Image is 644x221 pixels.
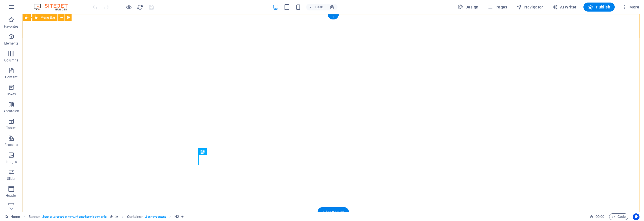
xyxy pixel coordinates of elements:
[609,213,628,220] button: Code
[596,213,604,220] span: 00 00
[6,193,17,198] p: Header
[5,213,20,220] a: Click to cancel selection. Double-click to open Pages
[5,143,18,147] p: Features
[28,213,40,220] span: Click to select. Double-click to edit
[318,207,349,217] div: + Add section
[137,4,143,10] button: reload
[612,213,626,220] span: Code
[7,92,16,96] p: Boxes
[110,215,113,218] i: This element is a customizable preset
[32,4,75,10] img: Editor Logo
[137,4,143,10] i: Reload page
[3,109,19,113] p: Accordion
[458,4,479,10] span: Design
[485,3,509,12] button: Pages
[4,24,18,29] p: Favorites
[4,41,19,46] p: Elements
[328,14,339,19] div: +
[306,4,326,10] button: 100%
[41,16,55,19] span: Menu Bar
[583,3,615,12] button: Publish
[28,213,184,220] nav: breadcrumb
[174,213,179,220] span: Click to select. Double-click to edit
[619,3,641,12] button: More
[514,3,545,12] button: Navigator
[588,4,610,10] span: Publish
[329,5,334,10] i: On resize automatically adjust zoom level to fit chosen device.
[7,176,16,181] p: Slider
[6,160,17,164] p: Images
[127,213,143,220] span: Click to select. Double-click to edit
[5,75,17,79] p: Content
[550,3,579,12] button: AI Writer
[145,213,166,220] span: . banner-content
[552,4,577,10] span: AI Writer
[4,58,18,63] p: Columns
[487,4,507,10] span: Pages
[621,4,639,10] span: More
[115,215,118,218] i: This element contains a background
[455,3,481,12] div: Design (Ctrl+Alt+Y)
[6,126,16,130] p: Tables
[42,213,108,220] span: . banner .preset-banner-v3-home-hero-logo-nav-h1
[599,215,600,219] span: :
[125,4,132,10] button: Click here to leave preview mode and continue editing
[455,3,481,12] button: Design
[516,4,543,10] span: Navigator
[315,4,324,10] h6: 100%
[633,213,639,220] button: Usercentrics
[590,213,605,220] h6: Session time
[181,215,184,218] i: Element contains an animation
